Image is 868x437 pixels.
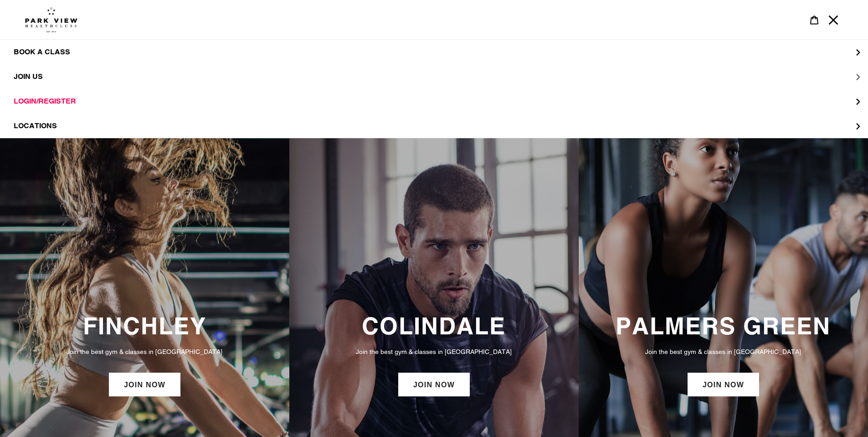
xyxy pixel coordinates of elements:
[688,373,759,396] a: JOIN NOW: Palmers Green Membership
[398,373,470,396] a: JOIN NOW: Colindale Membership
[588,347,859,357] p: Join the best gym & classes in [GEOGRAPHIC_DATA]
[25,7,77,32] img: Park view health clubs is a gym near you.
[298,347,570,357] p: Join the best gym & classes in [GEOGRAPHIC_DATA]
[14,97,76,106] span: LOGIN/REGISTER
[14,121,57,130] span: LOCATIONS
[824,10,843,30] button: Menu
[109,373,180,396] a: JOIN NOW: Finchley Membership
[9,347,280,357] p: Join the best gym & classes in [GEOGRAPHIC_DATA]
[14,72,43,81] span: JOIN US
[9,312,280,340] h3: FINCHLEY
[588,312,859,340] h3: PALMERS GREEN
[14,47,70,57] span: BOOK A CLASS
[298,312,570,340] h3: COLINDALE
